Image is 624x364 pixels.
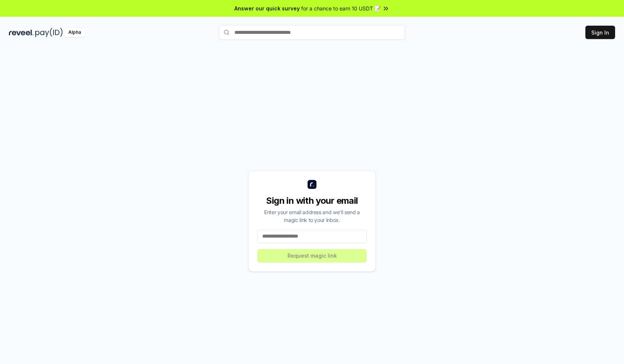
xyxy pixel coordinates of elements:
[257,208,367,224] div: Enter your email address and we’ll send a magic link to your inbox.
[585,26,615,39] button: Sign In
[9,28,34,37] img: reveel_dark
[257,195,367,207] div: Sign in with your email
[35,28,63,37] img: pay_id
[308,180,316,189] img: logo_small
[301,4,381,12] span: for a chance to earn 10 USDT 📝
[64,28,85,37] div: Alpha
[234,4,300,12] span: Answer our quick survey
